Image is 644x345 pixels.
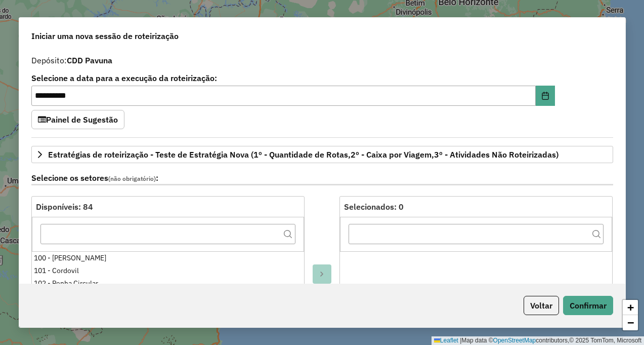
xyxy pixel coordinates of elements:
[524,296,559,315] button: Voltar
[460,337,461,344] span: |
[31,172,613,185] label: Selecione os setores :
[36,201,300,213] div: Disponíveis: 84
[34,265,301,276] div: 101 - Cordovil
[31,30,179,42] span: Iniciar uma nova sessão de roteirização
[627,316,634,329] span: −
[344,201,608,213] div: Selecionados: 0
[48,150,559,159] span: Estratégias de roteirização - Teste de Estratégia Nova (1º - Quantidade de Rotas,2º - Caixa por V...
[627,301,634,314] span: +
[31,110,124,129] button: Painel de Sugestão
[434,337,458,344] a: Leaflet
[31,54,613,66] div: Depósito:
[31,72,555,84] label: Selecione a data para a execução da roteirização:
[493,337,536,344] a: OpenStreetMap
[563,296,613,315] button: Confirmar
[108,175,156,182] span: (não obrigatório)
[34,253,301,263] div: 100 - [PERSON_NAME]
[67,55,112,65] strong: CDD Pavuna
[623,300,638,315] a: Zoom in
[34,278,301,289] div: 102 - Penha Circular
[623,315,638,330] a: Zoom out
[432,336,644,345] div: Map data © contributors,© 2025 TomTom, Microsoft
[536,86,555,106] button: Choose Date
